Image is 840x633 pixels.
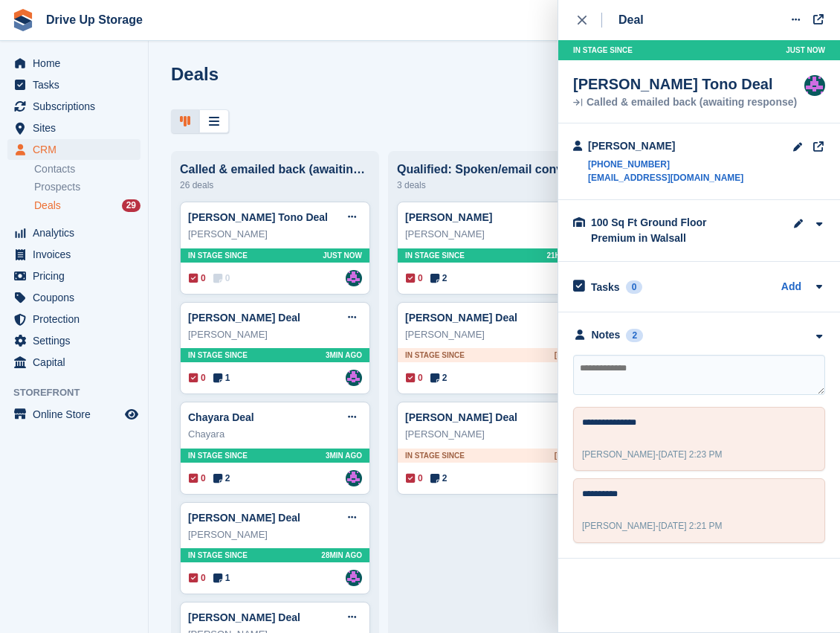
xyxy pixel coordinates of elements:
[33,287,122,308] span: Coupons
[188,550,248,561] span: In stage since
[122,199,140,212] div: 29
[430,371,448,385] span: 2
[33,53,122,74] span: Home
[12,9,34,31] img: stora-icon-8386f47178a22dfd0bd8f6a31ec36ba5ce8667c1dd55bd0f319d3a0aa187defe.svg
[7,404,140,425] a: menu
[326,350,362,361] span: 3MIN AGO
[573,75,797,93] div: [PERSON_NAME] Tono Deal
[213,571,230,585] span: 1
[346,370,362,386] img: Andy
[397,176,587,194] div: 3 deals
[582,449,656,460] span: [PERSON_NAME]
[33,404,122,425] span: Online Store
[40,7,149,32] a: Drive Up Storage
[7,330,140,351] a: menu
[582,521,656,531] span: [PERSON_NAME]
[7,266,140,286] a: menu
[588,171,743,184] a: [EMAIL_ADDRESS][DOMAIN_NAME]
[7,53,140,74] a: menu
[33,330,122,351] span: Settings
[33,352,122,373] span: Capital
[405,427,579,442] div: [PERSON_NAME]
[33,118,122,138] span: Sites
[591,215,740,246] div: 100 Sq Ft Ground Floor Premium in Walsall
[188,611,300,623] a: [PERSON_NAME] Deal
[7,287,140,308] a: menu
[804,75,825,96] a: Andy
[180,163,370,176] div: Called & emailed back (awaiting response)
[188,312,300,324] a: [PERSON_NAME] Deal
[786,45,825,56] span: Just now
[346,270,362,286] a: Andy
[188,411,254,423] a: Chayara Deal
[188,211,328,223] a: [PERSON_NAME] Tono Deal
[405,227,579,242] div: [PERSON_NAME]
[7,309,140,330] a: menu
[406,371,423,385] span: 0
[7,118,140,138] a: menu
[405,450,465,461] span: In stage since
[582,448,723,461] div: -
[33,266,122,286] span: Pricing
[591,280,620,294] h2: Tasks
[659,521,723,531] span: [DATE] 2:21 PM
[34,198,140,213] a: Deals 29
[659,449,723,460] span: [DATE] 2:23 PM
[405,211,492,223] a: [PERSON_NAME]
[34,179,140,195] a: Prospects
[405,312,517,324] a: [PERSON_NAME] Deal
[34,199,61,213] span: Deals
[626,280,643,294] div: 0
[406,472,423,485] span: 0
[405,411,517,423] a: [PERSON_NAME] Deal
[573,97,797,108] div: Called & emailed back (awaiting response)
[430,472,448,485] span: 2
[33,74,122,95] span: Tasks
[171,64,219,84] h1: Deals
[781,279,801,296] a: Add
[326,450,362,461] span: 3MIN AGO
[34,180,80,194] span: Prospects
[213,371,230,385] span: 1
[573,45,633,56] span: In stage since
[33,139,122,160] span: CRM
[406,271,423,285] span: 0
[555,450,579,461] span: [DATE]
[189,472,206,485] span: 0
[588,138,743,154] div: [PERSON_NAME]
[13,385,148,400] span: Storefront
[213,472,230,485] span: 2
[346,570,362,586] img: Andy
[33,222,122,243] span: Analytics
[405,250,465,261] span: In stage since
[555,350,579,361] span: [DATE]
[7,96,140,117] a: menu
[33,96,122,117] span: Subscriptions
[7,222,140,243] a: menu
[189,371,206,385] span: 0
[189,571,206,585] span: 0
[582,519,723,533] div: -
[7,244,140,265] a: menu
[592,327,621,343] div: Notes
[180,176,370,194] div: 26 deals
[405,350,465,361] span: In stage since
[546,250,579,261] span: 21H AGO
[626,329,643,342] div: 2
[188,350,248,361] span: In stage since
[7,352,140,373] a: menu
[321,550,362,561] span: 28MIN AGO
[188,250,248,261] span: In stage since
[188,527,362,542] div: [PERSON_NAME]
[7,139,140,160] a: menu
[188,512,300,524] a: [PERSON_NAME] Deal
[397,163,587,176] div: Qualified: Spoken/email conversation with them
[430,271,448,285] span: 2
[188,227,362,242] div: [PERSON_NAME]
[188,450,248,461] span: In stage since
[34,162,140,176] a: Contacts
[346,470,362,486] img: Andy
[189,271,206,285] span: 0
